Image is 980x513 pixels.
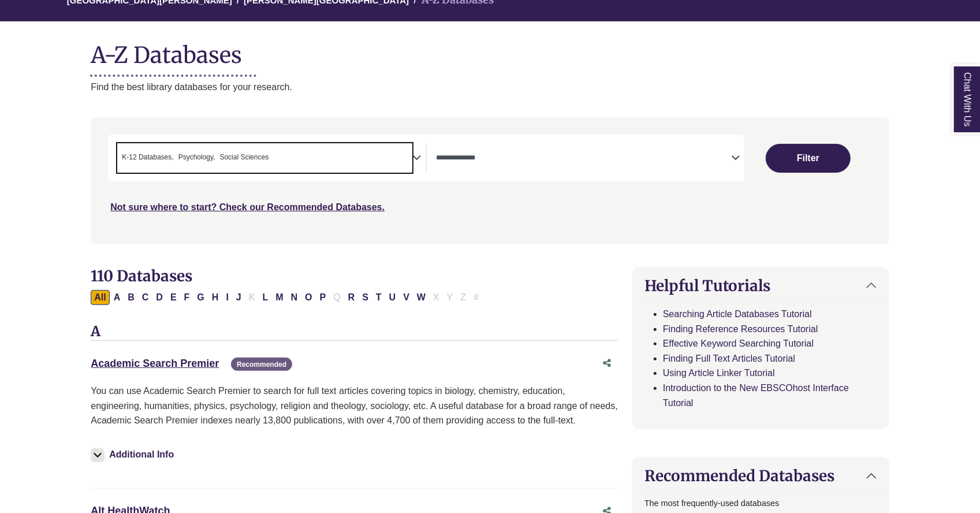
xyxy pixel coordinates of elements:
[345,290,359,305] button: Filter Results R
[91,447,177,463] button: Additional Info
[359,290,372,305] button: Filter Results S
[288,290,301,305] button: Filter Results N
[91,358,219,369] a: Academic Search Premier
[272,290,286,305] button: Filter Results M
[386,290,400,305] button: Filter Results U
[595,352,618,374] button: Share this database
[633,267,889,304] button: Helpful Tutorials
[181,290,193,305] button: Filter Results F
[663,368,775,378] a: Using Article Linker Tutorial
[91,292,483,302] div: Alpha-list to filter by first letter of database name
[316,290,330,305] button: Filter Results P
[233,290,245,305] button: Filter Results J
[117,152,173,163] li: K-12 Databases
[178,152,215,163] span: Psychology
[167,290,180,305] button: Filter Results E
[91,266,192,285] span: 110 Databases
[259,290,271,305] button: Filter Results L
[231,358,292,371] span: Recommended
[372,290,385,305] button: Filter Results T
[91,33,889,68] h1: A-Z Databases
[271,154,276,163] textarea: Search
[110,290,124,305] button: Filter Results A
[91,384,618,428] p: You can use Academic Search Premier to search for full text articles covering topics in biology, ...
[413,290,429,305] button: Filter Results W
[400,290,413,305] button: Filter Results V
[174,152,215,163] li: Psychology
[193,290,207,305] button: Filter Results G
[663,383,849,408] a: Introduction to the New EBSCOhost Interface Tutorial
[222,290,232,305] button: Filter Results I
[220,152,269,163] span: Social Sciences
[644,497,877,510] p: The most frequently-used databases
[663,324,818,334] a: Finding Reference Resources Tutorial
[122,152,173,163] span: K-12 Databases
[152,290,166,305] button: Filter Results D
[110,202,385,212] a: Not sure where to start? Check our Recommended Databases.
[91,80,889,95] p: Find the best library databases for your research.
[124,290,138,305] button: Filter Results B
[91,290,109,305] button: All
[436,154,731,163] textarea: Search
[663,309,812,319] a: Searching Article Databases Tutorial
[663,354,795,363] a: Finding Full Text Articles Tutorial
[633,458,889,494] button: Recommended Databases
[139,290,152,305] button: Filter Results C
[663,339,814,348] a: Effective Keyword Searching Tutorial
[91,324,618,341] h3: A
[766,144,851,173] button: Submit for Search Results
[301,290,315,305] button: Filter Results O
[215,152,269,163] li: Social Sciences
[91,117,889,243] nav: Search filters
[208,290,222,305] button: Filter Results H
